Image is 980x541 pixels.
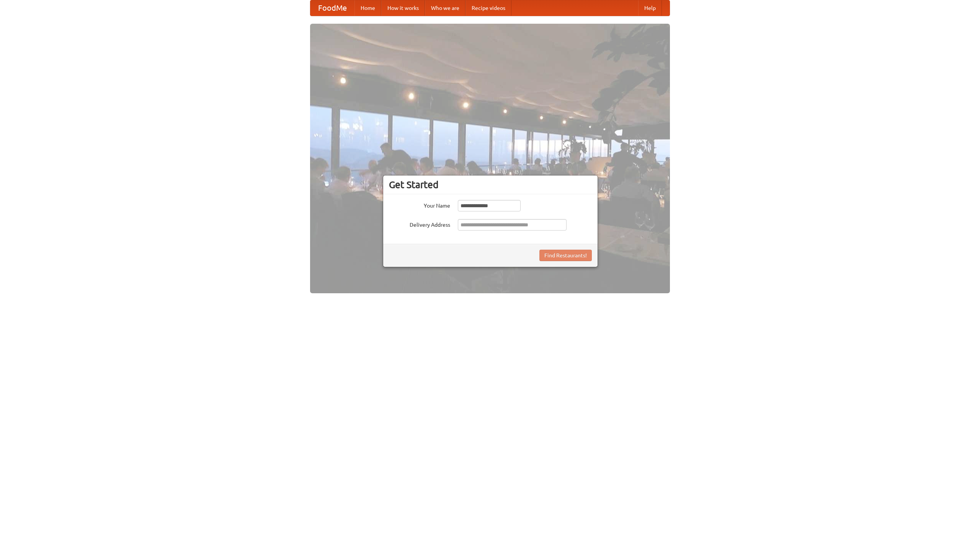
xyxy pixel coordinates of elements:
label: Delivery Address [389,219,450,229]
h3: Get Started [389,179,592,190]
label: Your Name [389,200,450,210]
a: Help [638,0,662,16]
a: Who we are [425,0,465,16]
a: Recipe videos [465,0,511,16]
a: How it works [381,0,425,16]
a: Home [354,0,381,16]
a: FoodMe [310,0,354,16]
button: Find Restaurants! [539,250,592,261]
